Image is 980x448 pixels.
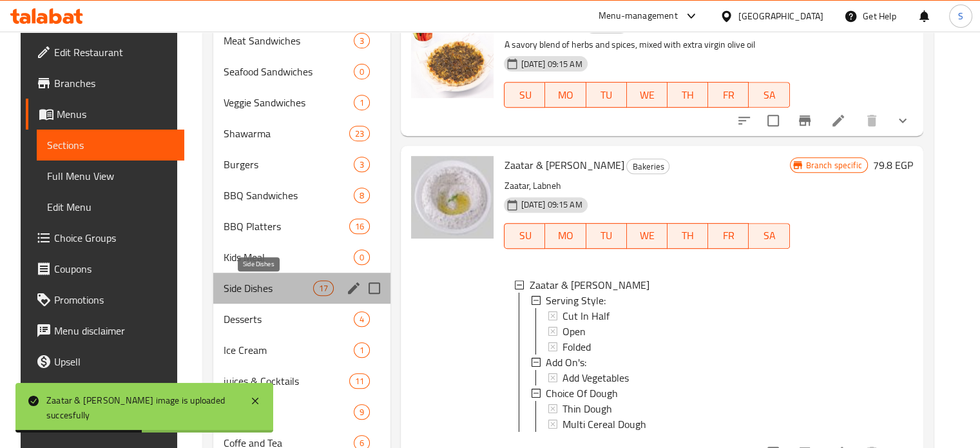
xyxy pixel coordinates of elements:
[26,37,184,68] a: Edit Restaurant
[550,226,581,245] span: MO
[562,324,586,339] span: Open
[831,113,846,128] a: Edit menu item
[354,64,370,79] div: items
[344,278,363,298] button: edit
[224,126,349,141] span: Shawarma
[591,226,622,245] span: TU
[213,118,390,149] div: Shawarma23
[224,280,313,296] span: Side Dishes
[562,401,612,416] span: Thin Dough
[213,242,390,273] div: Kids Meal0
[354,342,370,358] div: items
[47,168,174,184] span: Full Menu View
[708,223,749,249] button: FR
[313,280,334,296] div: items
[350,375,369,387] span: 11
[213,56,390,87] div: Seafood Sandwiches0
[754,226,784,245] span: SA
[627,82,668,108] button: WE
[545,82,586,108] button: MO
[546,355,586,370] span: Add On's:
[713,226,744,245] span: FR
[411,156,494,239] img: Zaatar & Labneh Mankosha
[673,226,703,245] span: TH
[562,370,629,385] span: Add Vegetables
[54,230,174,246] span: Choice Groups
[47,137,174,153] span: Sections
[224,64,354,79] span: Seafood Sandwiches
[354,66,369,78] span: 0
[591,86,622,104] span: TU
[213,273,390,304] div: Side Dishes17edit
[510,226,540,245] span: SU
[224,249,354,265] span: Kids Meal
[958,9,963,23] span: S
[213,25,390,56] div: Meat Sandwiches3
[224,404,354,420] span: Cold Drinks
[354,249,370,265] div: items
[26,222,184,253] a: Choice Groups
[626,159,669,174] div: Bakeries
[354,97,369,109] span: 1
[354,33,370,48] div: items
[224,33,354,48] span: Meat Sandwiches
[26,99,184,130] a: Menus
[754,86,784,104] span: SA
[349,126,370,141] div: items
[749,223,789,249] button: SA
[354,404,370,420] div: items
[873,156,913,174] h6: 79.8 EGP
[54,44,174,60] span: Edit Restaurant
[749,82,789,108] button: SA
[224,157,354,172] div: Burgers
[504,37,789,53] p: A savory blend of herbs and spices, mixed with extra virgin olive oil
[26,284,184,315] a: Promotions
[586,223,627,249] button: TU
[504,223,545,249] button: SU
[349,373,370,389] div: items
[627,223,668,249] button: WE
[354,251,369,264] span: 0
[350,128,369,140] span: 23
[26,315,184,346] a: Menu disclaimer
[529,277,649,293] span: Zaatar & [PERSON_NAME]
[627,159,669,174] span: Bakeries
[54,292,174,307] span: Promotions
[801,159,867,171] span: Branch specific
[546,293,606,308] span: Serving Style:
[562,416,646,432] span: Multi Cereal Dough
[46,393,237,422] div: Zaatar & [PERSON_NAME] image is uploaded succesfully
[26,68,184,99] a: Branches
[504,82,545,108] button: SU
[504,155,624,175] span: Zaatar & [PERSON_NAME]
[895,113,910,128] svg: Show Choices
[54,354,174,369] span: Upsell
[550,86,581,104] span: MO
[738,9,823,23] div: [GEOGRAPHIC_DATA]
[47,199,174,215] span: Edit Menu
[713,86,744,104] span: FR
[354,406,369,418] span: 9
[213,149,390,180] div: Burgers3
[224,373,349,389] div: juices & Cocktails
[354,95,370,110] div: items
[599,8,678,24] div: Menu-management
[213,211,390,242] div: BBQ Platters16
[510,86,540,104] span: SU
[586,82,627,108] button: TU
[673,86,703,104] span: TH
[354,313,369,326] span: 4
[26,346,184,377] a: Upsell
[224,188,354,203] span: BBQ Sandwiches
[632,226,662,245] span: WE
[224,95,354,110] span: Veggie Sandwiches
[37,191,184,222] a: Edit Menu
[213,365,390,396] div: juices & Cocktails11
[856,105,887,136] button: delete
[224,342,354,358] span: Ice Cream
[37,161,184,191] a: Full Menu View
